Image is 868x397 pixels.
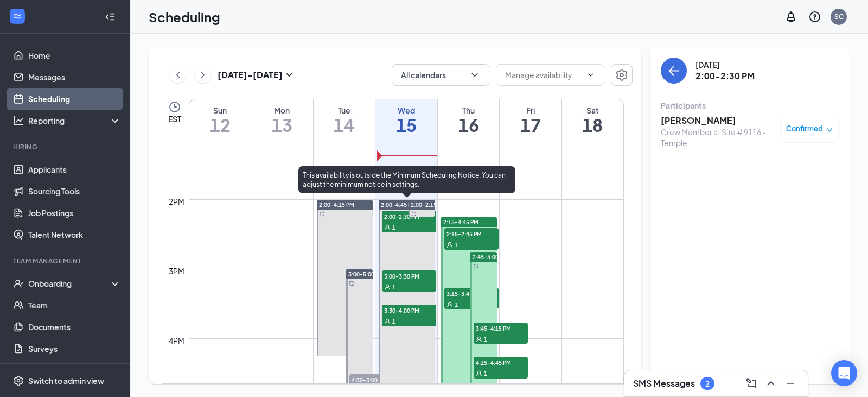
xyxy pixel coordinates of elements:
[446,301,453,308] svg: User
[195,67,211,83] button: ChevronRight
[661,127,775,148] div: Crew Member at Site # 9116 - Temple
[28,115,122,126] div: Reporting
[170,67,186,83] button: ChevronLeft
[375,99,437,140] a: October 15, 2025
[443,218,478,226] span: 2:15-4:45 PM
[764,377,777,390] svg: ChevronUp
[808,10,821,23] svg: QuestionInfo
[28,45,121,66] a: Home
[562,99,623,140] a: October 18, 2025
[384,284,391,291] svg: User
[149,8,220,26] h1: Scheduling
[167,335,187,346] div: 4pm
[349,281,354,286] svg: Sync
[173,68,183,81] svg: ChevronLeft
[314,116,375,134] h1: 14
[444,288,499,299] span: 3:15-3:45 PM
[586,71,595,79] svg: ChevronDown
[314,99,375,140] a: October 14, 2025
[476,336,482,343] svg: User
[474,323,528,333] span: 3:45-4:15 PM
[375,105,437,116] div: Wed
[283,68,296,81] svg: SmallChevronDown
[13,375,24,386] svg: Settings
[168,100,181,114] svg: Clock
[500,99,561,140] a: October 17, 2025
[28,66,121,88] a: Messages
[13,142,119,152] div: Hiring
[438,105,500,116] div: Thu
[695,59,755,70] div: [DATE]
[473,253,508,261] span: 2:45-5:00 PM
[745,377,758,390] svg: ComposeMessage
[782,375,799,392] button: Minimize
[382,270,436,281] span: 3:00-3:30 PM
[392,224,395,231] span: 1
[762,375,780,392] button: ChevronUp
[251,105,313,116] div: Mon
[473,263,478,269] svg: Sync
[251,116,313,134] h1: 13
[611,64,633,86] button: Settings
[28,316,121,338] a: Documents
[348,270,384,278] span: 3:00-5:00 PM
[13,115,24,126] svg: Analysis
[28,202,121,224] a: Job Postings
[392,318,395,325] span: 1
[455,301,458,308] span: 1
[562,105,623,116] div: Sat
[382,211,436,222] span: 2:00-2:30 PM
[28,294,121,316] a: Team
[411,211,417,217] svg: Sync
[695,70,755,82] h3: 2:00-2:30 PM
[28,159,121,180] a: Applicants
[661,58,687,84] button: back-button
[633,377,695,389] h3: SMS Messages
[28,338,121,360] a: Surveys
[438,116,500,134] h1: 16
[189,105,251,116] div: Sun
[13,256,119,266] div: Team Management
[392,283,395,291] span: 1
[13,278,24,289] svg: UserCheck
[786,123,823,134] span: Confirmed
[411,201,446,209] span: 2:00-2:15 PM
[12,11,23,22] svg: WorkstreamLogo
[168,114,181,124] span: EST
[382,305,436,316] span: 3:30-4:00 PM
[375,116,437,134] h1: 15
[784,377,797,390] svg: Minimize
[500,105,561,116] div: Fri
[349,374,404,385] span: 4:30-5:00 PM
[28,224,121,245] a: Talent Network
[500,116,561,134] h1: 17
[484,336,487,343] span: 1
[661,100,839,111] div: Participants
[392,64,489,86] button: All calendarsChevronDown
[505,69,582,81] input: Manage availability
[661,115,775,127] h3: [PERSON_NAME]
[831,360,857,386] div: Open Intercom Messenger
[474,357,528,368] span: 4:15-4:45 PM
[826,126,833,134] span: down
[384,318,391,325] svg: User
[298,166,515,193] div: This availability is outside the Minimum Scheduling Notice. You can adjust the minimum notice in ...
[834,12,844,21] div: SC
[455,241,458,249] span: 1
[446,242,453,248] svg: User
[562,116,623,134] h1: 18
[381,201,416,209] span: 2:00-4:45 PM
[28,88,121,110] a: Scheduling
[444,228,499,239] span: 2:15-2:45 PM
[784,10,797,23] svg: Notifications
[319,201,354,209] span: 2:00-4:15 PM
[705,379,710,388] div: 2
[28,180,121,202] a: Sourcing Tools
[218,69,283,81] h3: [DATE] - [DATE]
[469,70,480,80] svg: ChevronDown
[484,370,487,377] span: 1
[384,224,391,231] svg: User
[615,68,628,81] svg: Settings
[476,370,482,377] svg: User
